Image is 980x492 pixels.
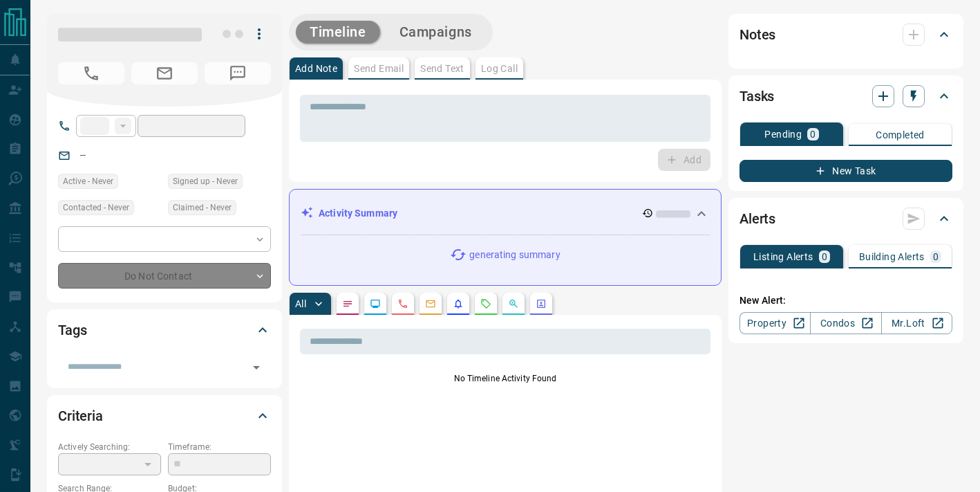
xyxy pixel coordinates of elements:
[453,298,464,309] svg: Listing Alerts
[933,252,939,262] p: 0
[764,129,802,139] p: Pending
[205,62,271,84] span: No Number
[58,263,271,289] div: Do Not Contact
[739,293,952,308] p: New Alert:
[810,312,881,334] a: Condos
[739,312,811,334] a: Property
[397,298,408,309] svg: Calls
[296,21,380,44] button: Timeline
[822,252,827,262] p: 0
[859,252,925,262] p: Building Alerts
[295,64,337,73] p: Add Note
[58,313,271,347] div: Tags
[370,298,381,309] svg: Lead Browsing Activity
[425,298,436,309] svg: Emails
[247,358,266,377] button: Open
[301,201,710,226] div: Activity Summary
[168,441,271,453] p: Timeframe:
[131,62,198,84] span: No Email
[876,130,925,140] p: Completed
[58,399,271,432] div: Criteria
[881,312,952,334] a: Mr.Loft
[508,298,519,309] svg: Opportunities
[58,319,86,341] h2: Tags
[810,129,816,139] p: 0
[295,299,306,309] p: All
[63,174,113,188] span: Active - Never
[739,24,775,46] h2: Notes
[386,21,486,44] button: Campaigns
[753,252,813,262] p: Listing Alerts
[58,441,161,453] p: Actively Searching:
[319,206,397,221] p: Activity Summary
[469,248,560,262] p: generating summary
[739,80,952,113] div: Tasks
[480,298,491,309] svg: Requests
[739,18,952,51] div: Notes
[739,202,952,235] div: Alerts
[739,208,775,230] h2: Alerts
[63,201,129,215] span: Contacted - Never
[80,149,86,161] a: --
[536,298,547,309] svg: Agent Actions
[58,405,103,427] h2: Criteria
[342,298,353,309] svg: Notes
[173,174,238,188] span: Signed up - Never
[173,201,232,215] span: Claimed - Never
[300,372,710,385] p: No Timeline Activity Found
[58,62,124,84] span: No Number
[739,160,952,182] button: New Task
[739,85,774,107] h2: Tasks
